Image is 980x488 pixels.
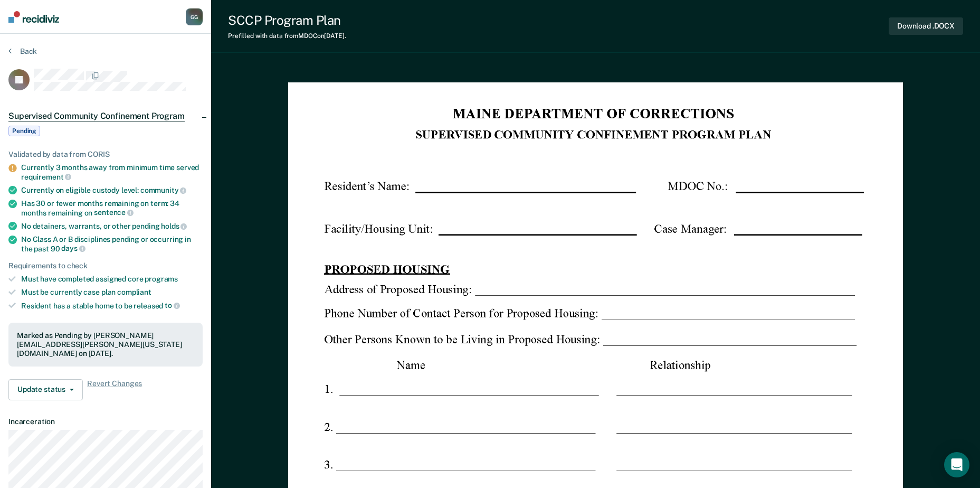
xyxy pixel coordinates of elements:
[61,244,85,252] span: days
[17,331,194,358] div: Marked as Pending by [PERSON_NAME][EMAIL_ADDRESS][PERSON_NAME][US_STATE][DOMAIN_NAME] on [DATE].
[140,186,187,194] span: community
[8,417,203,426] dt: Incarceration
[21,163,203,181] div: Currently 3 months away from minimum time served requirement
[117,288,151,296] span: compliant
[8,261,203,270] div: Requirements to check
[8,126,40,136] span: Pending
[944,452,969,477] div: Open Intercom Messenger
[228,13,346,28] div: SCCP Program Plan
[8,150,203,159] div: Validated by data from CORIS
[21,221,203,231] div: No detainers, warrants, or other pending
[21,235,203,253] div: No Class A or B disciplines pending or occurring in the past 90
[21,288,203,297] div: Must be currently case plan
[21,185,203,195] div: Currently on eligible custody level:
[94,208,134,217] span: sentence
[8,111,185,121] span: Supervised Community Confinement Program
[186,8,203,25] button: GG
[186,8,203,25] div: G G
[8,11,59,23] img: Recidiviz
[889,17,963,35] button: Download .DOCX
[87,379,142,400] span: Revert Changes
[8,46,37,56] button: Back
[161,222,187,230] span: holds
[165,301,180,309] span: to
[228,32,346,40] div: Prefilled with data from MDOC on [DATE] .
[8,379,83,400] button: Update status
[21,275,203,284] div: Must have completed assigned core
[21,301,203,311] div: Resident has a stable home to be released
[21,199,203,217] div: Has 30 or fewer months remaining on term: 34 months remaining on
[145,275,178,283] span: programs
